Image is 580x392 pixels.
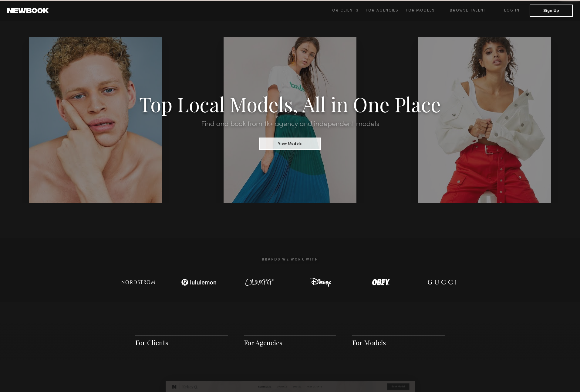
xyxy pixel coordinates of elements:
[442,7,494,14] a: Browse Talent
[352,338,386,347] a: For Models
[366,9,398,12] span: For Agencies
[244,338,282,347] a: For Agencies
[43,121,536,128] h2: Find and book from 1k+ agency and independent models
[259,140,321,146] a: View Models
[178,276,220,288] img: logo-lulu.svg
[240,276,279,288] img: logo-colour-pop.svg
[406,9,435,12] span: For Models
[361,276,401,288] img: logo-obey.svg
[422,276,461,288] img: logo-gucci.svg
[301,276,340,288] img: logo-disney.svg
[406,7,442,14] a: For Models
[530,5,573,17] button: Sign Up
[117,276,160,288] img: logo-nordstrom.svg
[494,7,530,14] a: Log in
[43,95,536,113] h1: Top Local Models, All in One Place
[330,9,359,12] span: For Clients
[330,7,366,14] a: For Clients
[366,7,406,14] a: For Agencies
[108,250,472,269] h2: Brands We Work With
[259,138,321,150] button: View Models
[135,338,168,347] a: For Clients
